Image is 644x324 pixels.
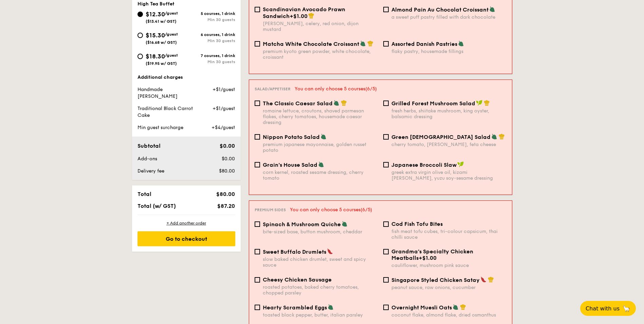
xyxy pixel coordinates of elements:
input: Matcha White Chocolate Croissantpremium kyoto green powder, white chocolate, croissant [255,41,260,47]
div: a sweet puff pastry filled with dark chocolate [391,14,507,20]
span: Add-ons [137,156,157,162]
span: Scandinavian Avocado Prawn Sandwich [263,6,345,19]
input: Japanese Broccoli Slawgreek extra virgin olive oil, kizami [PERSON_NAME], yuzu soy-sesame dressing [383,162,389,167]
img: icon-chef-hat.a58ddaea.svg [484,100,490,106]
span: Cheesy Chicken Sausage [263,276,332,283]
span: Handmade [PERSON_NAME] [137,87,178,99]
input: Scandinavian Avocado Prawn Sandwich+$1.00[PERSON_NAME], celery, red onion, dijon mustard [255,7,260,12]
span: 🦙 [622,305,630,312]
img: icon-spicy.37a8142b.svg [480,276,486,283]
div: Go to checkout [137,231,235,246]
div: premium kyoto green powder, white chocolate, croissant [263,49,378,60]
img: icon-vegetarian.fe4039eb.svg [491,133,497,140]
img: icon-chef-hat.a58ddaea.svg [488,276,494,283]
input: $18.30/guest($19.95 w/ GST)7 courses, 1 drinkMin 30 guests [137,54,143,59]
span: $12.30 [146,11,165,18]
img: icon-vegetarian.fe4039eb.svg [489,6,495,12]
span: +$1.00 [290,13,308,19]
div: Min 30 guests [186,17,235,22]
span: Subtotal [137,143,161,149]
span: ($19.95 w/ GST) [146,61,177,66]
span: (6/5) [365,86,377,92]
input: Hearty Scrambled Eggstoasted black pepper, butter, italian parsley [255,305,260,310]
span: Delivery fee [137,168,164,174]
img: icon-spicy.37a8142b.svg [327,248,333,254]
img: icon-vegetarian.fe4039eb.svg [342,221,348,227]
span: Matcha White Chocolate Croissant [263,41,359,47]
div: bite-sized base, button mushroom, cheddar [263,229,378,235]
span: +$1/guest [213,87,235,92]
input: Almond Pain Au Chocolat Croissanta sweet puff pastry filled with dark chocolate [383,7,389,12]
span: +$1.00 [419,255,437,261]
div: corn kernel, roasted sesame dressing, cherry tomato [263,169,378,181]
div: romaine lettuce, croutons, shaved parmesan flakes, cherry tomatoes, housemade caesar dressing [263,108,378,125]
span: Japanese Broccoli Slaw [391,162,457,168]
div: roasted potatoes, baked cherry tomatoes, chopped parsley [263,284,378,296]
div: cauliflower, mushroom pink sauce [391,263,507,268]
img: icon-vegetarian.fe4039eb.svg [328,304,334,310]
img: icon-vegetarian.fe4039eb.svg [360,40,366,47]
span: /guest [165,11,178,16]
div: + Add another order [137,220,235,226]
span: The Classic Caesar Salad [263,100,333,107]
img: icon-vegetarian.fe4039eb.svg [458,40,464,47]
div: Min 30 guests [186,59,235,64]
img: icon-vegetarian.fe4039eb.svg [320,133,327,140]
img: icon-chef-hat.a58ddaea.svg [308,13,314,19]
button: Chat with us🦙 [580,301,636,316]
input: Overnight Muesli Oatscoconut flake, almond flake, dried osmanthus [383,305,389,310]
span: ($13.41 w/ GST) [146,19,177,24]
div: [PERSON_NAME], celery, red onion, dijon mustard [263,21,378,32]
span: $87.20 [217,203,235,209]
input: Sweet Buffalo Drumletsslow baked chicken drumlet, sweet and spicy sauce [255,249,260,254]
div: slow baked chicken drumlet, sweet and spicy sauce [263,256,378,268]
input: Cheesy Chicken Sausageroasted potatoes, baked cherry tomatoes, chopped parsley [255,277,260,283]
span: Spinach & Mushroom Quiche [263,221,341,228]
img: icon-vegetarian.fe4039eb.svg [333,100,339,106]
span: Traditional Black Carrot Cake [137,106,193,118]
span: $0.00 [222,156,235,162]
span: Sweet Buffalo Drumlets [263,249,326,255]
input: Grandma's Specialty Chicken Meatballs+$1.00cauliflower, mushroom pink sauce [383,249,389,254]
span: $15.30 [146,32,165,39]
span: $80.00 [216,191,235,197]
span: $0.00 [220,143,235,149]
span: Singapore Styled Chicken Satay [391,277,480,283]
div: flaky pastry, housemade fillings [391,49,507,54]
span: Salad/Appetiser [255,87,291,91]
input: Singapore Styled Chicken Sataypeanut sauce, raw onions, cucumber [383,277,389,283]
span: +$1/guest [213,106,235,111]
div: peanut sauce, raw onions, cucumber [391,285,507,290]
span: +$4/guest [211,125,235,130]
div: fresh herbs, shiitake mushroom, king oyster, balsamic dressing [391,108,507,120]
span: Green [DEMOGRAPHIC_DATA] Salad [391,134,491,140]
span: Grilled Forest Mushroom Salad [391,100,475,107]
input: Spinach & Mushroom Quichebite-sized base, button mushroom, cheddar [255,221,260,227]
input: $12.30/guest($13.41 w/ GST)5 courses, 1 drinkMin 30 guests [137,12,143,17]
img: icon-vegan.f8ff3823.svg [457,161,464,167]
div: premium japanese mayonnaise, golden russet potato [263,142,378,153]
span: Almond Pain Au Chocolat Croissant [391,6,489,13]
span: ($16.68 w/ GST) [146,40,177,45]
span: Nippon Potato Salad [263,134,320,140]
input: Nippon Potato Saladpremium japanese mayonnaise, golden russet potato [255,134,260,140]
span: Hearty Scrambled Eggs [263,304,327,311]
img: icon-chef-hat.a58ddaea.svg [460,304,466,310]
span: Total (w/ GST) [137,203,176,209]
div: Additional charges [137,74,235,81]
input: Assorted Danish Pastriesflaky pastry, housemade fillings [383,41,389,47]
span: Total [137,191,151,197]
span: You can only choose 5 courses [295,86,377,92]
img: icon-chef-hat.a58ddaea.svg [341,100,347,106]
input: Cod Fish Tofu Bitesfish meat tofu cubes, tri-colour capsicum, thai chilli sauce [383,221,389,227]
span: Grandma's Specialty Chicken Meatballs [391,248,473,261]
img: icon-chef-hat.a58ddaea.svg [499,133,505,140]
div: toasted black pepper, butter, italian parsley [263,312,378,318]
input: Green [DEMOGRAPHIC_DATA] Saladcherry tomato, [PERSON_NAME], feta cheese [383,134,389,140]
span: $80.00 [219,168,235,174]
span: You can only choose 5 courses [290,207,372,213]
span: $18.30 [146,53,165,60]
span: /guest [165,32,178,37]
input: The Classic Caesar Saladromaine lettuce, croutons, shaved parmesan flakes, cherry tomatoes, house... [255,101,260,106]
span: Overnight Muesli Oats [391,304,452,311]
